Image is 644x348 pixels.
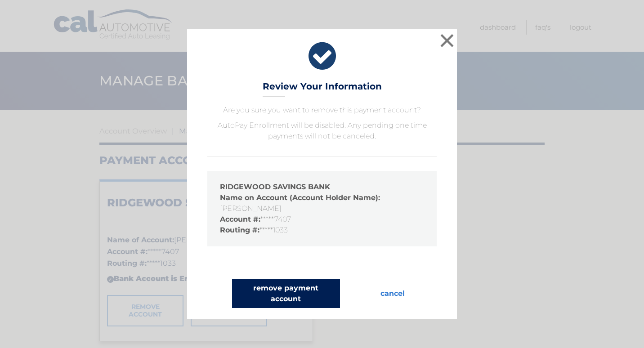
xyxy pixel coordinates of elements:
li: [PERSON_NAME] [220,192,424,214]
strong: Routing #: [220,226,259,234]
strong: Name on Account (Account Holder Name): [220,193,380,202]
strong: Account #: [220,215,260,223]
button: cancel [373,279,412,308]
button: × [438,31,456,49]
strong: RIDGEWOOD SAVINGS BANK [220,183,330,191]
button: remove payment account [232,279,340,308]
p: AutoPay Enrollment will be disabled. Any pending one time payments will not be canceled. [207,120,437,142]
p: Are you sure you want to remove this payment account? [207,105,437,116]
h3: Review Your Information [263,81,382,97]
